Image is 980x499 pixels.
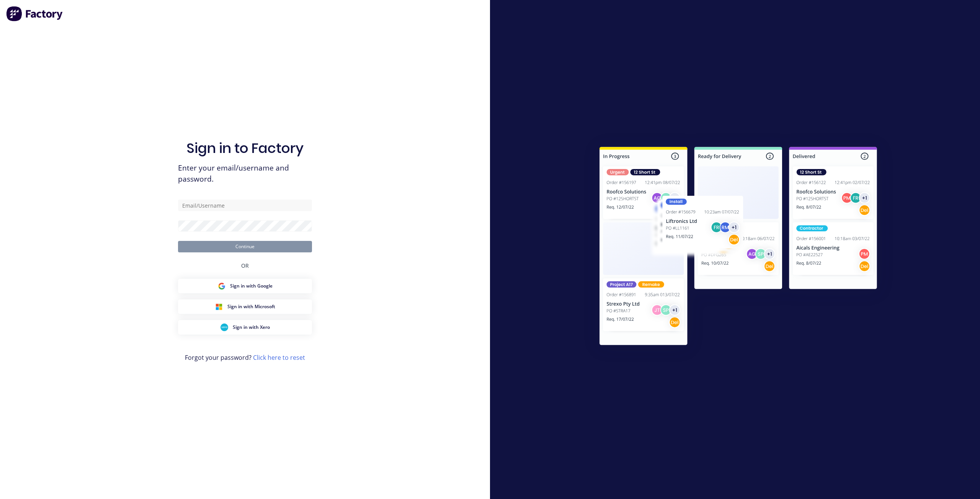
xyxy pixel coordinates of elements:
[6,6,64,21] img: Factory
[233,324,270,331] span: Sign in with Xero
[241,252,249,279] div: OR
[227,303,275,310] span: Sign in with Microsoft
[178,200,312,211] input: Email/Username
[185,353,305,362] span: Forgot your password?
[583,132,894,363] img: Sign in
[178,299,312,314] button: Microsoft Sign inSign in with Microsoft
[178,241,312,252] button: Continue
[178,279,312,293] button: Google Sign inSign in with Google
[230,283,273,289] span: Sign in with Google
[220,323,228,331] img: Xero Sign in
[253,353,305,362] a: Click here to reset
[178,320,312,335] button: Xero Sign inSign in with Xero
[218,282,225,290] img: Google Sign in
[215,303,223,310] img: Microsoft Sign in
[186,140,304,156] h1: Sign in to Factory
[178,163,312,185] span: Enter your email/username and password.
